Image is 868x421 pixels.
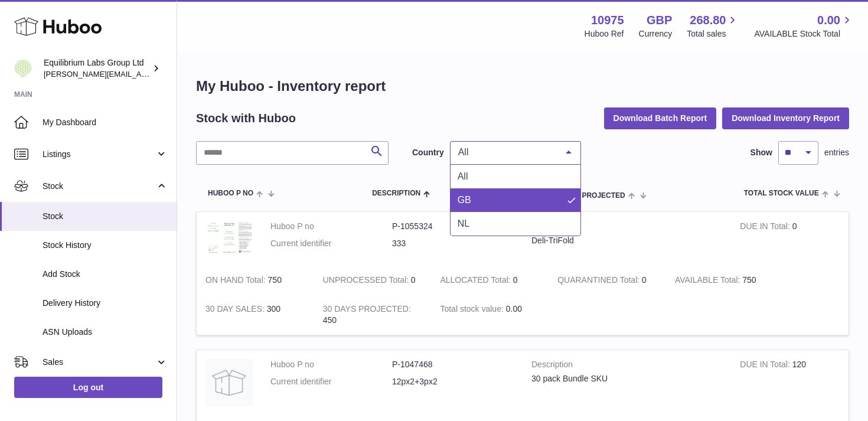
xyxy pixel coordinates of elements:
[314,266,432,295] td: 0
[731,350,849,418] td: 120
[43,269,168,280] span: Add Stock
[591,12,624,28] strong: 10975
[205,221,253,254] img: product image
[687,28,739,40] span: Total sales
[392,238,514,249] dd: 333
[323,275,411,288] strong: UNPROCESSED Total
[372,190,420,197] span: Description
[43,298,168,309] span: Delivery History
[43,327,168,338] span: ASN Uploads
[314,295,432,335] td: 450
[531,221,722,235] strong: Description
[43,357,155,368] span: Sales
[205,359,253,406] img: product image
[392,376,514,387] dd: 12px2+3px2
[642,275,647,285] span: 0
[675,275,742,288] strong: AVAILABLE Total
[196,110,296,126] h2: Stock with Huboo
[551,192,625,200] span: 30 DAYS PROJECTED
[740,360,792,372] strong: DUE IN Total
[506,304,522,314] span: 0.00
[639,28,673,40] div: Currency
[440,304,505,316] strong: Total stock value
[754,12,854,40] a: 0.00 AVAILABLE Stock Total
[731,212,849,266] td: 0
[392,221,514,232] dd: P-1055324
[323,304,411,316] strong: 30 DAYS PROJECTED
[744,190,819,197] span: Total stock value
[824,147,849,158] span: entries
[196,77,849,96] h1: My Huboo - Inventory report
[270,359,392,370] dt: Huboo P no
[647,12,672,28] strong: GBP
[722,107,849,129] button: Download Inventory Report
[270,221,392,232] dt: Huboo P no
[43,181,155,192] span: Stock
[44,69,237,79] span: [PERSON_NAME][EMAIL_ADDRESS][DOMAIN_NAME]
[197,266,314,295] td: 750
[270,376,392,387] dt: Current identifier
[687,12,739,40] a: 268.80 Total sales
[604,107,717,129] button: Download Batch Report
[14,60,32,77] img: h.woodrow@theliverclinic.com
[531,359,722,373] strong: Description
[14,377,162,398] a: Log out
[205,275,268,288] strong: ON HAND Total
[585,28,624,40] div: Huboo Ref
[197,295,314,335] td: 300
[754,28,854,40] span: AVAILABLE Stock Total
[43,117,168,128] span: My Dashboard
[750,147,772,158] label: Show
[431,266,549,295] td: 0
[557,275,642,288] strong: QUARANTINED Total
[740,221,792,234] strong: DUE IN Total
[208,190,253,197] span: Huboo P no
[458,195,471,205] span: GB
[455,146,557,158] span: All
[44,57,150,80] div: Equilibrium Labs Group Ltd
[440,275,513,288] strong: ALLOCATED Total
[43,240,168,251] span: Stock History
[392,359,514,370] dd: P-1047468
[690,12,726,28] span: 268.80
[205,304,267,316] strong: 30 DAY SALES
[43,211,168,222] span: Stock
[270,238,392,249] dt: Current identifier
[666,266,784,295] td: 750
[458,171,468,181] span: All
[412,147,444,158] label: Country
[817,12,840,28] span: 0.00
[531,373,722,384] div: 30 pack Bundle SKU
[458,218,469,229] span: NL
[43,149,155,160] span: Listings
[531,235,722,246] div: Deli-TriFold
